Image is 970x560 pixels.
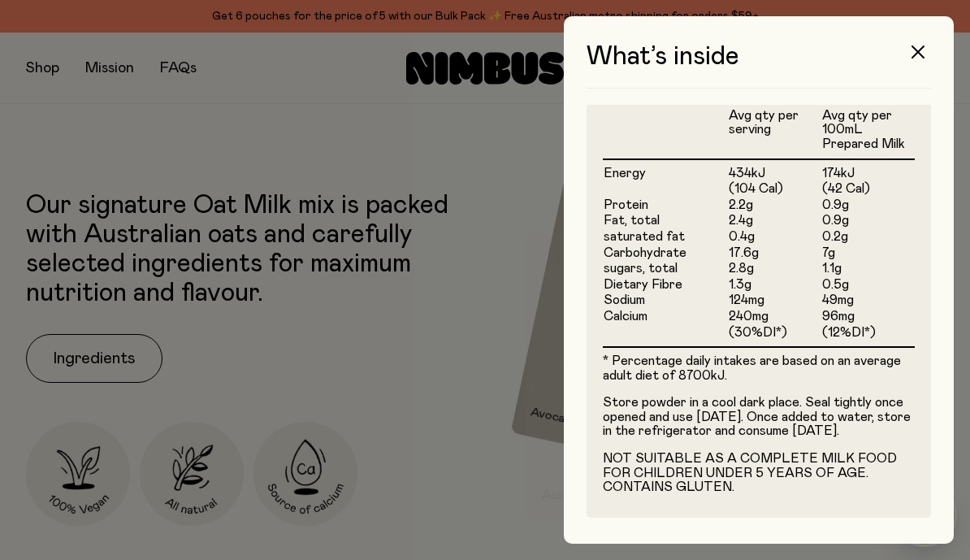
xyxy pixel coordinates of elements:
[587,42,931,89] h3: What’s inside
[604,246,686,259] span: Carbohydrate
[604,278,682,291] span: Dietary Fibre
[728,159,821,182] td: 434kJ
[821,102,915,159] th: Avg qty per 100mL Prepared Milk
[821,198,915,214] td: 0.9g
[728,229,821,245] td: 0.4g
[728,102,821,159] th: Avg qty per serving
[604,230,685,243] span: saturated fat
[604,262,678,275] span: sugars, total
[821,309,915,325] td: 96mg
[604,214,660,227] span: Fat, total
[821,159,915,182] td: 174kJ
[604,310,647,323] span: Calcium
[821,181,915,198] td: (42 Cal)
[728,245,821,262] td: 17.6g
[728,213,821,229] td: 2.4g
[821,293,915,309] td: 49mg
[603,354,915,383] p: * Percentage daily intakes are based on an average adult diet of 8700kJ.
[821,229,915,245] td: 0.2g
[728,181,821,198] td: (104 Cal)
[821,277,915,293] td: 0.5g
[728,309,821,325] td: 240mg
[603,452,915,495] p: NOT SUITABLE AS A COMPLETE MILK FOOD FOR CHILDREN UNDER 5 YEARS OF AGE. CONTAINS GLUTEN.
[603,396,915,439] p: Store powder in a cool dark place. Seal tightly once opened and use [DATE]. Once added to water, ...
[821,245,915,262] td: 7g
[728,261,821,277] td: 2.8g
[728,325,821,347] td: (30%DI*)
[728,198,821,214] td: 2.2g
[821,261,915,277] td: 1.1g
[604,167,646,180] span: Energy
[728,277,821,293] td: 1.3g
[821,325,915,347] td: (12%DI*)
[604,198,648,211] span: Protein
[604,293,645,306] span: Sodium
[728,293,821,309] td: 124mg
[821,213,915,229] td: 0.9g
